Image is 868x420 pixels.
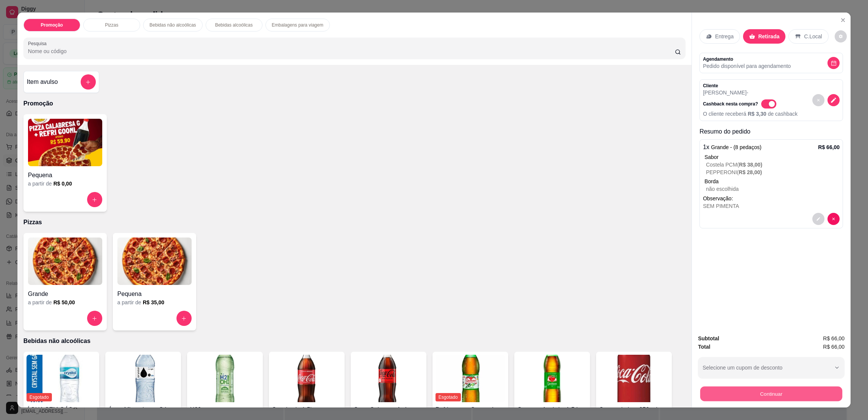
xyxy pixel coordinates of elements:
p: Entrega [715,33,734,40]
input: Pesquisa [28,47,675,55]
h4: Coca cola lata 350 ml [599,405,669,414]
img: product-image [599,355,669,402]
h6: R$ 50,00 [53,299,75,306]
button: increase-product-quantity [87,311,102,326]
p: Pizzas [105,22,118,28]
img: product-image [28,238,102,285]
strong: Total [698,344,710,350]
p: Promoção [23,99,685,108]
p: Agendamento [703,56,791,62]
div: a partir de [28,299,102,306]
p: R$ 66,00 [818,143,840,151]
div: a partir de [117,299,192,306]
label: Pesquisa [28,40,49,47]
span: R$ 28,00 ) [739,169,762,175]
button: decrease-product-quantity [827,57,840,69]
button: increase-product-quantity [176,311,192,326]
p: Borda [704,178,840,185]
h6: R$ 35,00 [143,299,164,306]
span: Esgotado [27,393,52,401]
img: product-image [117,238,192,285]
h4: H20 [190,405,260,414]
span: R$ 38,00 ) [739,162,762,168]
p: Bebidas não alcoólicas [23,337,685,346]
p: Cliente [703,83,798,89]
button: Selecione um cupom de desconto [698,357,845,378]
p: Pizzas [23,218,685,227]
span: Esgotado [436,393,461,401]
h4: ÁGUA SEM GÁS [27,405,96,414]
p: C.Local [804,33,822,40]
p: Bebidas alcoólicas [215,22,253,28]
p: PEPPERONI ( [706,168,840,176]
img: product-image [436,355,505,402]
button: decrease-product-quantity [827,94,840,106]
img: product-image [27,355,96,402]
h4: Pequena [28,171,102,180]
div: Sabor [704,153,840,161]
span: R$ 66,00 [823,343,845,351]
div: SEM PIMENTA [703,202,840,210]
p: Observação: [703,195,840,202]
p: [PERSON_NAME] - [703,89,798,96]
button: increase-product-quantity [87,192,102,207]
div: a partir de [28,180,102,187]
button: decrease-product-quantity [812,94,824,106]
button: decrease-product-quantity [835,30,847,42]
p: 1 x [703,143,761,152]
p: Cashback nesta compra? [703,101,758,107]
img: product-image [28,119,102,166]
p: Retirada [758,33,779,40]
span: R$ 3,30 [748,111,768,117]
h4: Cocal cola 1,5l [272,405,342,414]
p: Bebidas não alcoólicas [150,22,196,28]
p: Pedido disponível para agendamento [703,62,791,70]
button: Close [837,14,849,26]
span: Grande - (8 pedaços) [711,144,762,150]
img: product-image [272,355,342,402]
button: Continuar [700,386,842,401]
p: Costela PCM ( [706,161,840,168]
p: Promoção [41,22,63,28]
button: decrease-product-quantity [812,213,824,225]
button: decrease-product-quantity [827,213,840,225]
span: R$ 66,00 [823,334,845,343]
button: add-separate-item [81,74,96,90]
p: Embalagens para viagem [272,22,323,28]
img: product-image [190,355,260,402]
h4: Item avulso [27,77,58,87]
img: product-image [108,355,178,402]
strong: Subtotal [698,335,719,341]
h4: Grande [28,289,102,299]
h4: Guarana Antártica1,5 L [517,405,587,414]
h6: R$ 0,00 [53,180,72,187]
p: O cliente receberá de cashback [703,110,798,118]
img: product-image [517,355,587,402]
img: product-image [354,355,423,402]
p: não escolhida [706,185,840,193]
label: Automatic updates [761,99,779,109]
p: Resumo do pedido [699,127,843,136]
h4: Pequena [117,289,192,299]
